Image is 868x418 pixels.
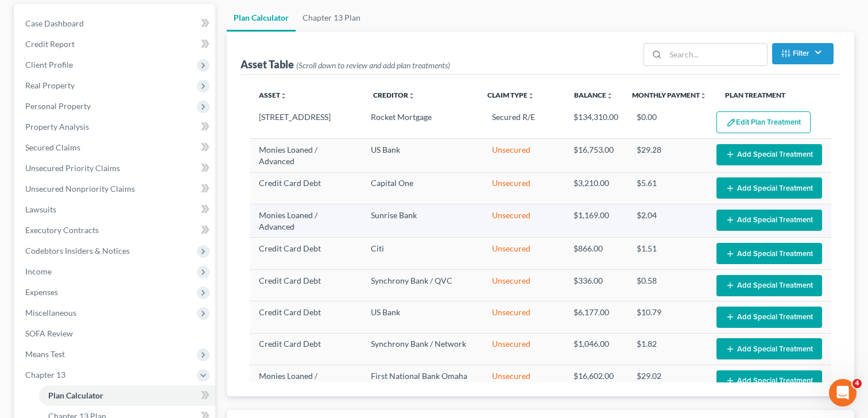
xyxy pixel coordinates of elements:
[25,80,75,90] span: Real Property
[627,238,707,269] td: $1.51
[25,204,56,214] span: Lawsuits
[483,172,565,204] td: Unsecured
[716,177,822,199] button: Add Special Treatment
[564,301,627,333] td: $6,177.00
[487,91,534,99] a: Claim Typeunfold_more
[259,91,287,99] a: Assetunfold_more
[483,365,565,398] td: Unsecured
[716,338,822,359] button: Add Special Treatment
[408,92,415,99] i: unfold_more
[716,243,822,264] button: Add Special Treatment
[250,238,362,269] td: Credit Card Debt
[483,238,565,269] td: Unsecured
[25,266,52,276] span: Income
[606,92,613,99] i: unfold_more
[373,91,415,99] a: Creditorunfold_more
[483,301,565,333] td: Unsecured
[16,179,215,199] a: Unsecured Nonpriority Claims
[16,117,215,137] a: Property Analysis
[564,238,627,269] td: $866.00
[528,92,534,99] i: unfold_more
[564,139,627,172] td: $16,753.00
[716,307,822,328] button: Add Special Treatment
[564,204,627,238] td: $1,169.00
[25,18,84,28] span: Case Dashboard
[716,111,811,133] button: Edit Plan Treatment
[296,4,367,32] a: Chapter 13 Plan
[16,158,215,179] a: Unsecured Priority Claims
[627,139,707,172] td: $29.28
[362,172,483,204] td: Capital One
[483,107,565,139] td: Secured R/E
[362,107,483,139] td: Rocket Mortgage
[564,172,627,204] td: $3,210.00
[716,275,822,296] button: Add Special Treatment
[627,269,707,301] td: $0.58
[716,370,822,392] button: Add Special Treatment
[716,210,822,231] button: Add Special Treatment
[483,139,565,172] td: Unsecured
[25,287,58,297] span: Expenses
[483,269,565,301] td: Unsecured
[574,91,613,99] a: Balanceunfold_more
[564,333,627,365] td: $1,046.00
[665,44,767,65] input: Search...
[25,101,91,111] span: Personal Property
[627,333,707,365] td: $1.82
[627,301,707,333] td: $10.79
[716,144,822,165] button: Add Special Treatment
[16,220,215,241] a: Executory Contracts
[25,60,73,69] span: Client Profile
[362,139,483,172] td: US Bank
[362,301,483,333] td: US Bank
[564,269,627,301] td: $336.00
[39,385,215,406] a: Plan Calculator
[250,301,362,333] td: Credit Card Debt
[852,379,862,388] span: 4
[632,91,707,99] a: Monthly Paymentunfold_more
[25,349,65,359] span: Means Test
[25,246,130,256] span: Codebtors Insiders & Notices
[25,308,76,318] span: Miscellaneous
[25,225,99,235] span: Executory Contracts
[25,142,80,152] span: Secured Claims
[627,107,707,139] td: $0.00
[564,107,627,139] td: $134,310.00
[16,323,215,344] a: SOFA Review
[296,60,450,70] span: (Scroll down to review and add plan treatments)
[250,107,362,139] td: [STREET_ADDRESS]
[250,269,362,301] td: Credit Card Debt
[772,43,834,64] button: Filter
[716,84,831,107] th: Plan Treatment
[25,39,75,49] span: Credit Report
[362,333,483,365] td: Synchrony Bank / Network
[700,92,707,99] i: unfold_more
[250,172,362,204] td: Credit Card Debt
[16,34,215,55] a: Credit Report
[280,92,287,99] i: unfold_more
[362,204,483,238] td: Sunrise Bank
[250,139,362,172] td: Monies Loaned / Advanced
[726,118,736,127] img: edit-pencil-c1479a1de80d8dea1e2430c2f745a3c6a07e9d7aa2eeffe225670001d78357a8.svg
[16,137,215,158] a: Secured Claims
[25,328,73,338] span: SOFA Review
[227,4,296,32] a: Plan Calculator
[250,365,362,398] td: Monies Loaned / Advanced
[25,184,135,193] span: Unsecured Nonpriority Claims
[25,370,65,380] span: Chapter 13
[48,390,103,400] span: Plan Calculator
[250,333,362,365] td: Credit Card Debt
[241,57,450,71] div: Asset Table
[362,269,483,301] td: Synchrony Bank / QVC
[483,333,565,365] td: Unsecured
[829,379,857,407] iframe: Intercom live chat
[564,365,627,398] td: $16,602.00
[627,204,707,238] td: $2.04
[250,204,362,238] td: Monies Loaned / Advanced
[362,365,483,398] td: First National Bank Omaha
[16,199,215,220] a: Lawsuits
[25,122,89,131] span: Property Analysis
[16,13,215,34] a: Case Dashboard
[483,204,565,238] td: Unsecured
[25,163,120,173] span: Unsecured Priority Claims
